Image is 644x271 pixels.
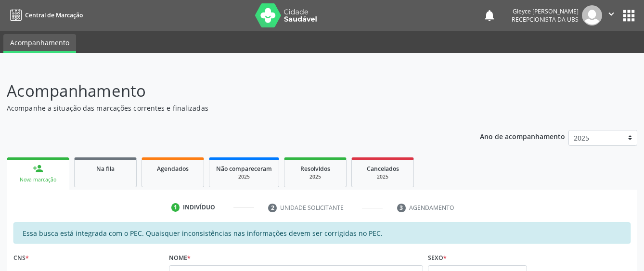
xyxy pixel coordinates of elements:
[7,79,448,103] p: Acompanhamento
[7,103,448,113] p: Acompanhe a situação das marcações correntes e finalizadas
[25,11,83,19] span: Central de Marcação
[171,203,180,212] div: 1
[216,165,272,173] span: Não compareceram
[13,176,63,183] div: Nova marcação
[300,165,330,173] span: Resolvidos
[157,165,189,173] span: Agendados
[216,173,272,181] div: 2025
[359,173,407,181] div: 2025
[367,165,399,173] span: Cancelados
[3,34,76,53] a: Acompanhamento
[33,163,43,174] div: person_add
[428,250,447,265] label: Sexo
[13,222,631,244] div: Essa busca está integrada com o PEC. Quaisquer inconsistências nas informações devem ser corrigid...
[480,130,565,142] p: Ano de acompanhamento
[483,9,496,22] button: notifications
[512,7,579,15] div: Gleyce [PERSON_NAME]
[7,7,83,23] a: Central de Marcação
[512,15,579,24] span: Recepcionista da UBS
[602,5,620,26] button: 
[169,250,191,265] label: Nome
[606,9,617,19] i: 
[620,7,637,24] button: apps
[183,203,215,212] div: Indivíduo
[291,173,339,181] div: 2025
[582,5,602,26] img: img
[96,165,115,173] span: Na fila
